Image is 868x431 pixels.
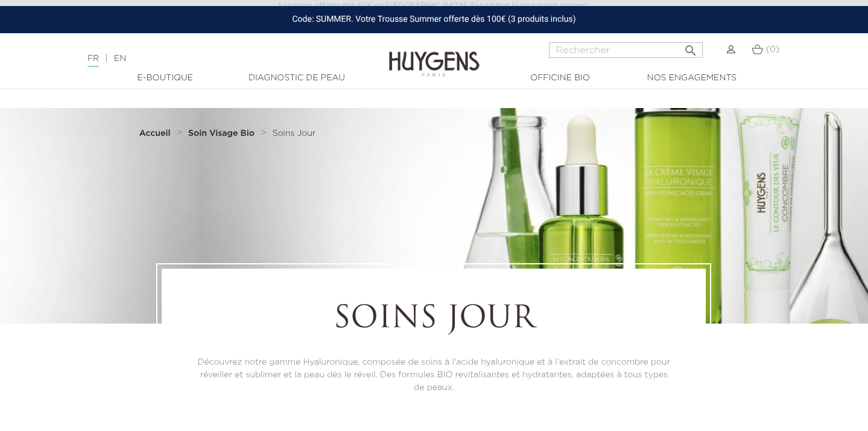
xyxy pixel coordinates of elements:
[114,54,126,63] a: EN
[195,302,673,338] h1: Soins Jour
[188,129,258,138] a: Soin Visage Bio
[632,72,752,85] a: Nos engagements
[87,54,99,67] a: FR
[236,72,357,85] a: Diagnostic de peau
[188,129,255,138] strong: Soin Visage Bio
[139,129,171,138] strong: Accueil
[139,129,173,138] a: Accueil
[81,51,353,66] div: |
[500,72,621,85] a: Officine Bio
[272,129,315,138] a: Soins Jour
[683,40,698,54] i: 
[195,356,673,394] p: Découvrez notre gamme Hyaluronique, composée de soins à l'acide hyaluronique et à l'extrait de co...
[549,42,703,58] input: Rechercher
[680,39,702,55] button: 
[766,45,779,54] span: (0)
[389,32,480,78] img: Huygens
[272,129,315,138] span: Soins Jour
[105,72,226,85] a: E-Boutique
